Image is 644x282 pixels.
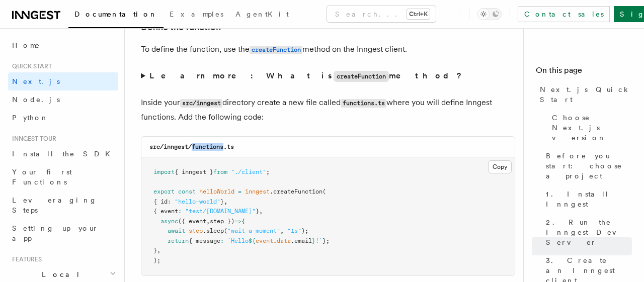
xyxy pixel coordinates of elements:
span: from [213,168,227,175]
span: 2. Run the Inngest Dev Server [546,217,632,247]
span: Next.js [12,77,60,85]
span: export [153,188,175,195]
span: . [273,237,277,244]
span: Quick start [8,62,52,70]
span: Choose Next.js version [552,113,632,143]
span: ({ event [178,218,206,225]
span: { inngest } [175,168,213,175]
span: const [178,188,196,195]
a: Contact sales [518,6,610,22]
a: AgentKit [229,3,295,27]
span: ( [323,188,326,195]
span: step [189,227,203,234]
a: Your first Functions [8,163,118,191]
span: , [206,218,210,225]
a: createFunction [250,44,302,54]
span: return [168,237,189,244]
a: Next.js [8,72,118,90]
span: step }) [210,218,234,225]
p: Inside your directory create a new file called where you will define Inngest functions. Add the f... [141,96,515,124]
code: src/inngest [180,99,222,108]
span: { id [153,198,168,205]
span: } [312,237,315,244]
span: , [224,198,227,205]
span: ( [224,227,227,234]
span: .createFunction [270,188,323,195]
span: } [220,198,224,205]
span: => [234,218,242,225]
span: Node.js [12,96,60,104]
span: Setting up your app [12,224,99,242]
span: data [277,237,291,244]
a: 2. Run the Inngest Dev Server [542,213,632,251]
span: Inngest tour [8,135,56,143]
a: Leveraging Steps [8,191,118,219]
code: createFunction [334,71,389,82]
span: inngest [245,188,270,195]
span: await [168,227,185,234]
span: Next.js Quick Start [540,84,632,105]
button: Search...Ctrl+K [327,6,436,22]
span: "./client" [231,168,266,175]
span: Examples [170,10,223,18]
span: async [160,218,178,225]
a: Choose Next.js version [548,109,632,147]
span: AgentKit [235,10,289,18]
span: Features [8,255,42,263]
span: } [256,208,259,215]
span: .email [291,237,312,244]
span: }; [323,237,330,244]
span: import [153,168,175,175]
span: : [178,208,182,215]
span: , [259,208,263,215]
kbd: Ctrl+K [407,9,430,19]
span: { event [153,208,178,215]
span: Before you start: choose a project [546,151,632,181]
span: "1s" [287,227,301,234]
span: { message [189,237,220,244]
span: `Hello [227,237,249,244]
strong: Learn more: What is method? [149,71,464,80]
span: = [238,188,242,195]
span: !` [315,237,323,244]
span: helloWorld [199,188,234,195]
code: functions.ts [341,99,386,108]
span: ); [153,257,160,264]
a: Python [8,109,118,127]
span: : [168,198,171,205]
a: Setting up your app [8,219,118,247]
span: : [220,237,224,244]
summary: Learn more: What iscreateFunctionmethod? [141,69,515,83]
span: Your first Functions [12,168,72,186]
span: "wait-a-moment" [227,227,280,234]
a: Examples [164,3,229,27]
span: { [242,218,245,225]
span: ); [301,227,308,234]
p: To define the function, use the method on the Inngest client. [141,42,515,57]
span: } [153,247,157,254]
span: Documentation [74,10,157,18]
a: Node.js [8,90,118,109]
a: Next.js Quick Start [536,80,632,109]
span: Leveraging Steps [12,196,97,214]
span: , [280,227,284,234]
span: "test/[DOMAIN_NAME]" [185,208,256,215]
span: ; [266,168,270,175]
a: Install the SDK [8,145,118,163]
span: Home [12,40,40,50]
span: .sleep [203,227,224,234]
span: Python [12,114,49,122]
h4: On this page [536,64,632,80]
span: 1. Install Inngest [546,189,632,209]
span: Install the SDK [12,150,116,158]
span: ${ [249,237,256,244]
span: , [157,247,160,254]
a: Before you start: choose a project [542,147,632,185]
code: createFunction [250,46,302,54]
a: 1. Install Inngest [542,185,632,213]
span: event [256,237,273,244]
code: src/inngest/functions.ts [149,143,234,150]
span: "hello-world" [175,198,220,205]
a: Home [8,36,118,54]
a: Documentation [68,3,164,28]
